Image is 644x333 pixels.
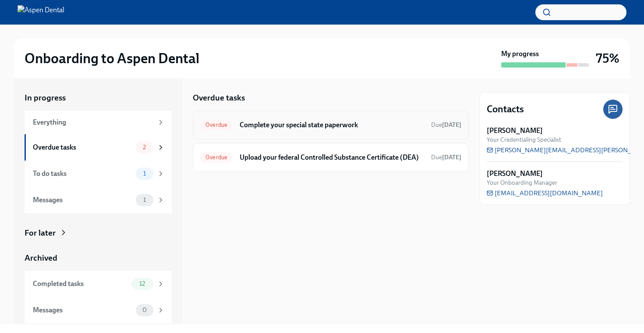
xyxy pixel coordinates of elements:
[33,118,153,127] div: Everything
[442,154,461,161] strong: [DATE]
[200,150,461,165] a: OverdueUpload your federal Controlled Substance Certificate (DEA)Due[DATE]
[25,227,56,239] div: For later
[487,179,557,187] span: Your Onboarding Manager
[33,143,132,152] div: Overdue tasks
[18,5,64,19] img: Aspen Dental
[431,121,461,129] span: Due
[487,103,524,116] h4: Contacts
[240,120,424,130] h6: Complete your special state paperwork
[431,154,461,161] span: Due
[33,169,132,179] div: To do tasks
[33,195,132,205] div: Messages
[25,271,172,297] a: Completed tasks12
[431,153,461,161] span: August 22nd, 2025 10:00
[200,122,233,128] span: Overdue
[138,144,151,150] span: 2
[25,50,199,67] h2: Onboarding to Aspen Dental
[25,111,172,134] a: Everything
[33,279,128,289] div: Completed tasks
[431,121,461,129] span: August 8th, 2025 10:00
[33,305,132,315] div: Messages
[200,154,233,161] span: Overdue
[25,92,172,104] a: In progress
[442,121,461,129] strong: [DATE]
[240,153,424,162] h6: Upload your federal Controlled Substance Certificate (DEA)
[200,118,461,132] a: OverdueComplete your special state paperworkDue[DATE]
[596,50,619,66] h3: 75%
[487,169,543,179] strong: [PERSON_NAME]
[501,49,539,59] strong: My progress
[25,252,172,264] a: Archived
[25,227,172,239] a: For later
[134,280,150,287] span: 12
[25,134,172,161] a: Overdue tasks2
[25,161,172,187] a: To do tasks1
[487,126,543,136] strong: [PERSON_NAME]
[137,307,152,313] span: 0
[487,136,561,144] span: Your Credentialing Specialist
[138,170,151,177] span: 1
[193,92,245,104] h5: Overdue tasks
[138,197,151,203] span: 1
[487,189,603,197] a: [EMAIL_ADDRESS][DOMAIN_NAME]
[25,187,172,213] a: Messages1
[25,297,172,323] a: Messages0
